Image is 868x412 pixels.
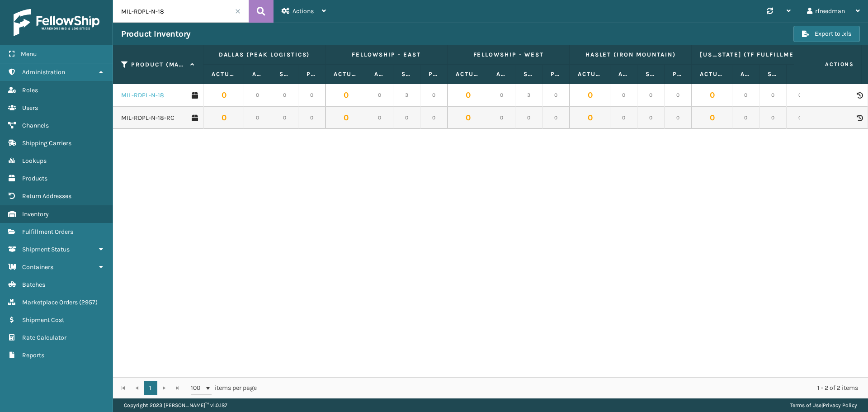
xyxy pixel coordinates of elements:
[393,84,420,107] td: 3
[271,107,298,129] td: 0
[212,51,317,59] label: Dallas (Peak Logistics)
[732,107,759,129] td: 0
[22,104,38,112] span: Users
[14,9,99,36] img: logo
[797,57,859,72] span: Actions
[22,192,71,200] span: Return Addresses
[22,298,78,306] span: Marketplace Orders
[244,107,271,129] td: 0
[393,107,420,129] td: 0
[325,84,366,107] td: 0
[790,398,857,412] div: |
[448,107,488,129] td: 0
[22,175,47,182] span: Products
[610,107,637,129] td: 0
[22,246,70,253] span: Shipment Status
[121,28,191,39] h3: Product Inventory
[732,84,759,107] td: 0
[618,70,629,78] label: Available
[22,281,45,289] span: Batches
[515,84,542,107] td: 3
[144,381,157,395] a: 1
[741,70,751,78] label: Available
[22,68,65,76] span: Administration
[570,107,610,129] td: 0
[542,84,570,107] td: 0
[22,334,66,341] span: Rate Calculator
[212,70,236,78] label: Actual Quantity
[420,84,448,107] td: 0
[22,86,38,94] span: Roles
[244,84,271,107] td: 0
[646,70,656,78] label: Safety
[665,107,692,129] td: 0
[191,384,204,393] span: 100
[22,210,49,218] span: Inventory
[700,51,805,59] label: [US_STATE] (TF Fulfillment)
[665,84,692,107] td: 0
[298,107,325,129] td: 0
[637,107,665,129] td: 0
[570,84,610,107] td: 0
[542,107,570,129] td: 0
[22,263,53,271] span: Containers
[21,50,37,58] span: Menu
[456,70,480,78] label: Actual Quantity
[292,7,314,15] span: Actions
[787,107,814,129] td: 0
[488,107,515,129] td: 0
[823,402,857,408] a: Privacy Policy
[456,51,561,59] label: Fellowship - West
[271,84,298,107] td: 0
[787,84,814,107] td: 0
[578,51,683,59] label: Haslet (Iron Mountain)
[22,122,49,129] span: Channels
[124,398,227,412] p: Copyright 2023 [PERSON_NAME]™ v 1.0.187
[420,107,448,129] td: 0
[131,61,186,69] label: Product (MAIN SKU)
[121,114,175,123] a: MIL-RDPL-N-18-RC
[366,107,393,129] td: 0
[325,107,366,129] td: 0
[524,70,534,78] label: Safety
[429,70,439,78] label: Pending
[759,107,787,129] td: 0
[700,70,724,78] label: Actual Quantity
[374,70,385,78] label: Available
[22,316,64,324] span: Shipment Cost
[79,298,98,306] span: ( 2957 )
[252,70,263,78] label: Available
[790,402,821,408] a: Terms of Use
[610,84,637,107] td: 0
[759,84,787,107] td: 0
[401,70,412,78] label: Safety
[366,84,393,107] td: 0
[191,381,257,395] span: items per page
[692,84,732,107] td: 0
[448,84,488,107] td: 0
[22,351,44,359] span: Reports
[768,70,778,78] label: Safety
[203,107,244,129] td: 0
[307,70,317,78] label: Pending
[121,91,164,100] a: MIL-RDPL-N-18
[496,70,507,78] label: Available
[334,70,358,78] label: Actual Quantity
[22,139,71,147] span: Shipping Carriers
[22,157,47,165] span: Lookups
[857,115,862,121] i: Product Activity
[857,92,862,99] i: Product Activity
[488,84,515,107] td: 0
[279,70,290,78] label: Safety
[298,84,325,107] td: 0
[637,84,665,107] td: 0
[203,84,244,107] td: 0
[334,51,439,59] label: Fellowship - East
[793,26,860,42] button: Export to .xls
[673,70,683,78] label: Pending
[578,70,602,78] label: Actual Quantity
[551,70,561,78] label: Pending
[269,384,858,393] div: 1 - 2 of 2 items
[515,107,542,129] td: 0
[22,228,73,236] span: Fulfillment Orders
